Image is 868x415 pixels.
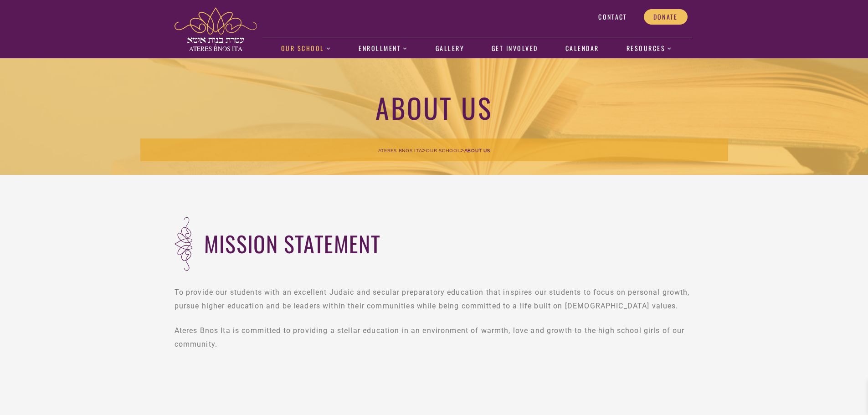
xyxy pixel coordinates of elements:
[431,38,469,59] a: Gallery
[378,148,422,154] span: Ateres Bnos Ita
[653,13,678,21] span: Donate
[598,13,627,21] span: Contact
[276,38,336,59] a: Our School
[140,90,728,124] h1: About us
[426,146,460,154] a: Our School
[426,148,460,154] span: Our School
[354,38,413,59] a: Enrollment
[589,9,637,25] a: Contact
[560,38,604,59] a: Calendar
[621,38,677,59] a: Resources
[175,286,694,313] p: To provide our students with an excellent Judaic and secular preparatory education that inspires ...
[175,326,685,348] span: Ateres Bnos Ita is committed to providing a stellar education in an environment of warmth, love a...
[204,211,694,276] h2: mission statement
[644,9,688,25] a: Donate
[464,148,490,154] span: About us
[140,138,728,161] div: > >
[175,7,257,51] img: ateres
[487,38,543,59] a: Get Involved
[378,146,422,154] a: Ateres Bnos Ita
